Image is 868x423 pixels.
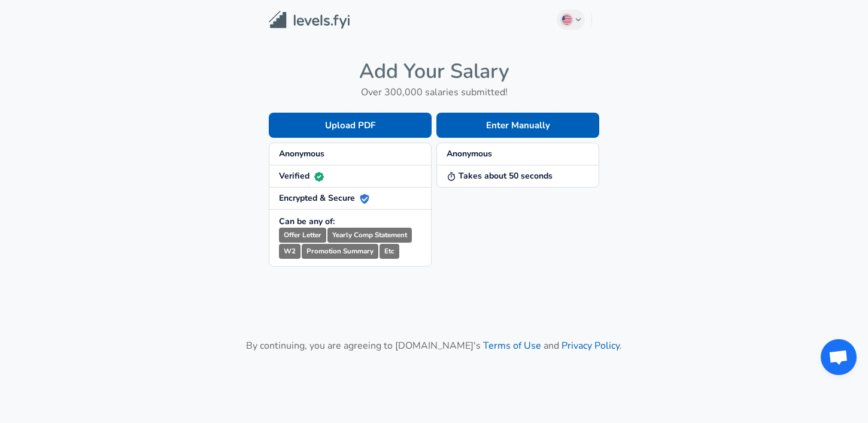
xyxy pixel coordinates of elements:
button: Upload PDF [269,113,432,138]
button: English (US) [557,10,585,30]
strong: Anonymous [447,148,492,159]
strong: Verified [279,170,324,182]
a: Terms of Use [483,339,541,352]
strong: Takes about 50 seconds [447,170,553,182]
h4: Add Your Salary [269,59,599,84]
strong: Anonymous [279,148,324,159]
a: Privacy Policy [562,339,620,352]
strong: Can be any of: [279,216,335,227]
div: Open chat [821,339,857,375]
small: Yearly Comp Statement [327,228,412,243]
button: Enter Manually [436,113,599,138]
img: English (US) [562,15,572,25]
small: Promotion Summary [302,244,378,259]
strong: Encrypted & Secure [279,192,369,204]
small: Etc [380,244,399,259]
h6: Over 300,000 salaries submitted! [269,84,599,101]
img: Levels.fyi [269,11,350,29]
small: Offer Letter [279,228,326,243]
small: W2 [279,244,301,259]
